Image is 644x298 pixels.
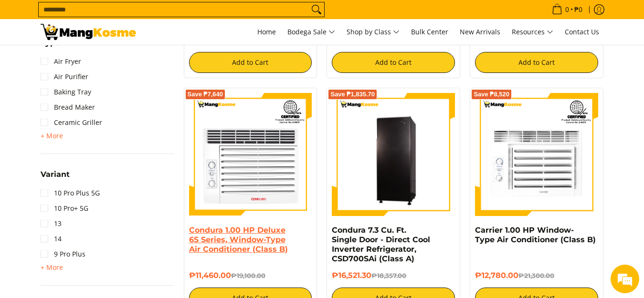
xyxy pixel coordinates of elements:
summary: Open [41,39,60,54]
a: 9 Pro Plus [41,247,85,262]
a: 10 Pro+ 5G [41,201,88,216]
span: Type [41,39,60,47]
span: Bulk Center [411,27,448,36]
a: Carrier 1.00 HP Window-Type Air Conditioner (Class B) [475,226,596,244]
button: Search [309,2,324,17]
a: Resources [507,19,558,45]
a: Baking Tray [41,84,91,100]
span: + More [41,132,63,140]
button: Add to Cart [332,52,455,73]
img: Condura 1.00 HP Deluxe 6S Series, Window-Type Air Conditioner (Class B) [189,93,312,216]
a: Bodega Sale [283,19,340,45]
a: 14 [41,231,62,247]
span: ₱0 [573,6,584,13]
a: New Arrivals [455,19,505,45]
a: Air Fryer [41,54,81,69]
textarea: Type your message and hit 'Enter' [5,197,182,231]
span: Save ₱8,520 [474,92,509,97]
button: Add to Cart [189,52,312,73]
img: Carrier 1.00 HP Window-Type Air Conditioner (Class B) [475,93,598,216]
button: Add to Cart [475,52,598,73]
span: Shop by Class [347,26,400,38]
summary: Open [41,171,70,185]
span: We're online! [55,89,132,185]
h6: ₱11,460.00 [189,271,312,280]
img: Condura 7.3 Cu. Ft. Single Door - Direct Cool Inverter Refrigerator, CSD700SAi (Class A) [332,94,455,215]
div: Minimize live chat window [157,5,179,28]
span: Variant [41,171,70,178]
span: Contact Us [565,27,599,36]
a: 13 [41,216,62,231]
a: Contact Us [560,19,604,45]
h6: ₱12,780.00 [475,271,598,280]
h6: ₱16,521.30 [332,271,455,280]
span: Resources [512,26,553,38]
nav: Main Menu [146,19,604,45]
a: Home [253,19,281,45]
span: 0 [564,6,570,13]
div: Chat with us now [50,53,160,66]
span: + More [41,264,63,271]
span: Bodega Sale [287,26,335,38]
span: • [549,4,585,15]
a: Bread Maker [41,100,95,115]
img: All Products - Home Appliances Warehouse Sale l Mang Kosme [41,24,136,40]
a: Condura 1.00 HP Deluxe 6S Series, Window-Type Air Conditioner (Class B) [189,226,288,254]
a: Bulk Center [406,19,453,45]
a: 10 Pro Plus 5G [41,185,100,201]
del: ₱19,100.00 [231,272,265,279]
a: Condura 7.3 Cu. Ft. Single Door - Direct Cool Inverter Refrigerator, CSD700SAi (Class A) [332,226,430,263]
span: New Arrivals [460,27,500,36]
summary: Open [41,262,63,273]
del: ₱21,300.00 [518,272,554,279]
summary: Open [41,130,63,142]
del: ₱18,357.00 [371,272,406,279]
a: Air Purifier [41,69,88,84]
span: Save ₱1,835.70 [330,92,375,97]
span: Save ₱7,640 [188,92,223,97]
a: Ceramic Griller [41,115,102,130]
a: Shop by Class [342,19,404,45]
span: Home [257,27,276,36]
